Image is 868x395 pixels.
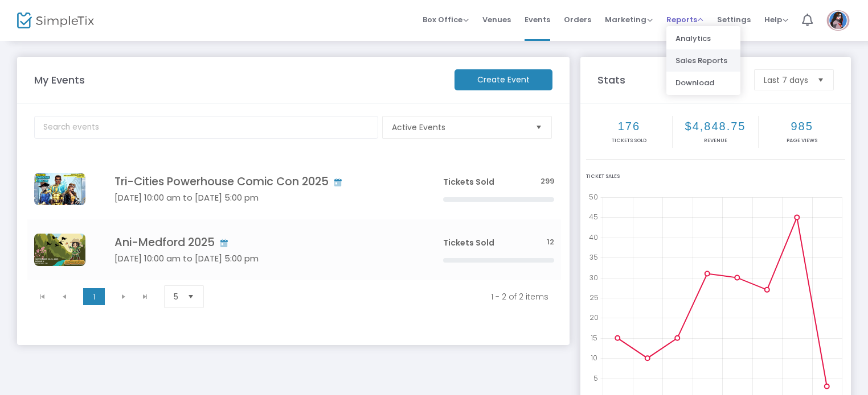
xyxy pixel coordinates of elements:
p: Revenue [674,137,758,145]
span: Help [764,14,788,25]
span: Active Events [392,122,527,133]
text: 5 [593,373,598,382]
span: 12 [547,237,554,248]
text: 35 [589,252,598,262]
span: Box Office [423,14,469,25]
text: 50 [589,192,598,202]
h5: [DATE] 10:00 am to [DATE] 5:00 pm [114,253,409,264]
button: Select [531,117,547,138]
p: Page Views [760,137,844,145]
span: Settings [717,5,751,34]
h4: Ani-Medford 2025 [114,236,409,249]
span: Tickets Sold [443,237,494,248]
h2: $4,848.75 [674,119,758,133]
span: 299 [541,176,554,187]
span: Events [525,5,550,34]
text: 10 [591,353,597,363]
p: Tickets sold [587,137,671,145]
text: 15 [591,332,597,342]
h2: 985 [760,119,844,133]
li: Download [666,72,740,94]
span: Page 1 [83,288,105,305]
span: Reports [666,14,703,25]
kendo-pager-info: 1 - 2 of 2 items [224,291,548,302]
div: Ticket Sales [586,173,845,181]
span: Tickets Sold [443,176,494,188]
text: 20 [589,313,599,322]
div: Data table [27,159,561,280]
span: Venues [482,5,511,34]
h4: Tri-Cities Powerhouse Comic Con 2025 [114,175,409,188]
h5: [DATE] 10:00 am to [DATE] 5:00 pm [114,193,409,203]
text: 45 [589,212,598,222]
h2: 176 [587,119,671,133]
m-panel-title: Stats [592,72,748,88]
span: Last 7 days [764,74,808,86]
m-panel-title: My Events [28,72,449,88]
text: 30 [589,272,598,282]
m-button: Create Event [455,69,552,90]
text: 25 [589,293,599,302]
button: Select [183,286,199,307]
li: Analytics [666,27,740,49]
button: Select [813,70,829,90]
input: Search events [34,116,378,139]
li: Sales Reports [666,49,740,72]
span: Marketing [605,14,653,25]
span: Orders [564,5,591,34]
span: 5 [174,291,178,302]
text: 40 [589,232,598,242]
img: tcphcc2025fbcover750x472px.png [34,173,85,205]
img: animedford2025fbcover750x472px.png [34,234,85,266]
